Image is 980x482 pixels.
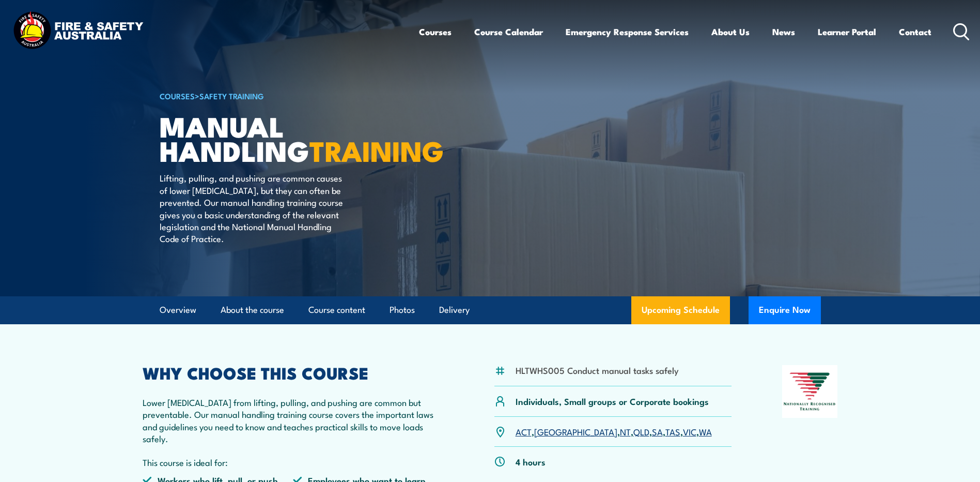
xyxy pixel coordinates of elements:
[516,426,712,438] p: , , , , , , ,
[899,18,931,46] a: Contact
[699,425,712,438] a: WA
[143,396,444,445] p: Lower [MEDICAL_DATA] from lifting, pulling, and pushing are common but preventable. Our manual ha...
[516,364,679,376] li: HLTWHS005 Conduct manual tasks safely
[160,90,195,101] a: COURSES
[534,425,617,438] a: [GEOGRAPHIC_DATA]
[143,456,444,468] p: This course is ideal for:
[309,128,444,171] strong: TRAINING
[711,18,750,46] a: About Us
[308,296,365,324] a: Course content
[390,296,415,324] a: Photos
[665,425,680,438] a: TAS
[474,18,543,46] a: Course Calendar
[160,296,196,324] a: Overview
[221,296,284,324] a: About the course
[772,18,795,46] a: News
[566,18,689,46] a: Emergency Response Services
[516,425,532,438] a: ACT
[143,365,444,380] h2: WHY CHOOSE THIS COURSE
[160,89,415,102] h6: >
[633,425,649,438] a: QLD
[516,456,546,468] p: 4 hours
[620,425,631,438] a: NT
[516,395,709,407] p: Individuals, Small groups or Corporate bookings
[439,296,470,324] a: Delivery
[631,296,730,324] a: Upcoming Schedule
[652,425,663,438] a: SA
[782,365,838,418] img: Nationally Recognised Training logo.
[160,114,415,162] h1: Manual Handling
[818,18,876,46] a: Learner Portal
[683,425,696,438] a: VIC
[419,18,452,46] a: Courses
[749,296,821,324] button: Enquire Now
[160,172,348,244] p: Lifting, pulling, and pushing are common causes of lower [MEDICAL_DATA], but they can often be pr...
[199,90,264,101] a: Safety Training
